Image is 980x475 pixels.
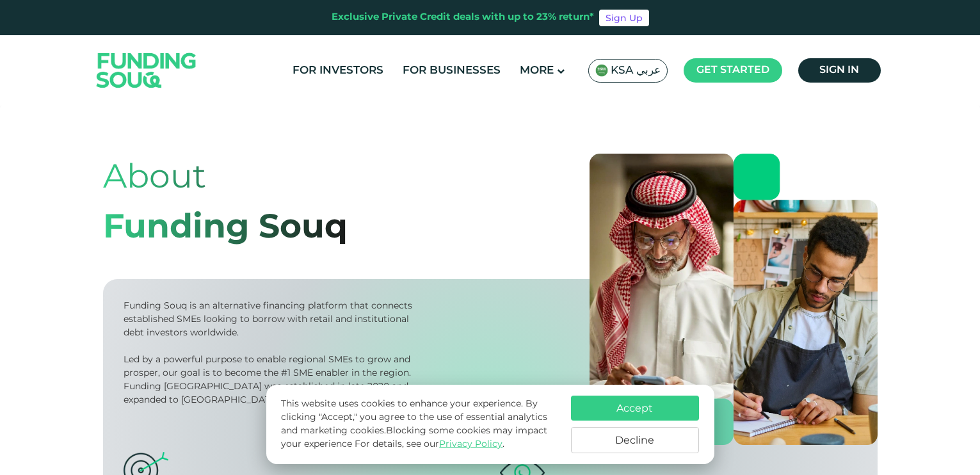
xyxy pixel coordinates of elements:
[798,58,881,83] a: Sign in
[696,65,769,75] span: Get started
[520,65,554,76] span: More
[590,154,878,445] img: about-us-banner
[289,60,387,81] a: For Investors
[84,38,209,102] img: Logo
[599,10,649,26] a: Sign Up
[399,60,504,81] a: For Businesses
[439,440,502,449] a: Privacy Policy
[611,63,661,78] span: KSA عربي
[281,426,547,449] span: Blocking some cookies may impact your experience
[103,154,348,204] div: About
[124,300,417,340] div: Funding Souq is an alternative financing platform that connects established SMEs looking to borro...
[332,10,594,25] div: Exclusive Private Credit deals with up to 23% return*
[571,427,699,453] button: Decline
[103,204,348,254] div: Funding Souq
[124,353,417,407] div: Led by a powerful purpose to enable regional SMEs to grow and prosper, our goal is to become the ...
[281,398,558,451] p: This website uses cookies to enhance your experience. By clicking "Accept," you agree to the use ...
[819,65,859,75] span: Sign in
[595,64,608,77] img: SA Flag
[355,440,504,449] span: For details, see our .
[571,396,699,421] button: Accept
